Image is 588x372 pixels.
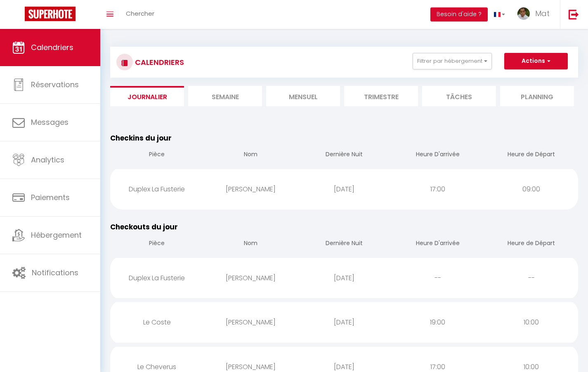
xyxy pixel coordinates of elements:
div: [DATE] [298,176,391,203]
img: logout [569,9,579,19]
th: Heure de Départ [484,143,578,167]
span: Analytics [31,155,64,165]
div: 19:00 [391,309,484,336]
div: [PERSON_NAME] [204,309,298,336]
li: Trimestre [344,86,418,106]
th: Nom [204,232,298,256]
div: [PERSON_NAME] [204,176,298,203]
img: ... [517,7,530,20]
span: Paiements [31,192,70,203]
span: Calendriers [31,42,73,52]
li: Mensuel [266,86,340,106]
div: [PERSON_NAME] [204,265,298,291]
span: Notifications [32,267,78,278]
span: Messages [31,117,68,127]
li: Tâches [422,86,496,106]
div: Duplex La Fusterie [110,265,204,291]
li: Journalier [110,86,184,106]
button: Filtrer par hébergement [413,53,492,69]
th: Nom [204,143,298,167]
span: Chercher [126,9,154,18]
span: Checkouts du jour [110,222,178,232]
th: Heure D'arrivée [391,232,484,256]
div: -- [484,265,578,291]
div: 10:00 [484,309,578,336]
div: [DATE] [298,265,391,291]
button: Actions [504,53,568,69]
button: Besoin d'aide ? [430,7,488,21]
th: Heure D'arrivée [391,143,484,167]
div: Le Coste [110,309,204,336]
div: -- [391,265,484,291]
span: Réservations [31,79,79,90]
span: Checkins du jour [110,133,172,143]
th: Pièce [110,143,204,167]
div: [DATE] [298,309,391,336]
img: Super Booking [25,7,76,21]
div: 09:00 [484,176,578,203]
th: Heure de Départ [484,232,578,256]
h3: CALENDRIERS [133,53,184,72]
li: Semaine [188,86,262,106]
th: Dernière Nuit [298,232,391,256]
button: Ouvrir le widget de chat LiveChat [7,3,31,28]
div: Duplex La Fusterie [110,176,204,203]
th: Pièce [110,232,204,256]
span: Mat [535,8,550,19]
th: Dernière Nuit [298,143,391,167]
span: Hébergement [31,230,82,240]
li: Planning [500,86,574,106]
div: 17:00 [391,176,484,203]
